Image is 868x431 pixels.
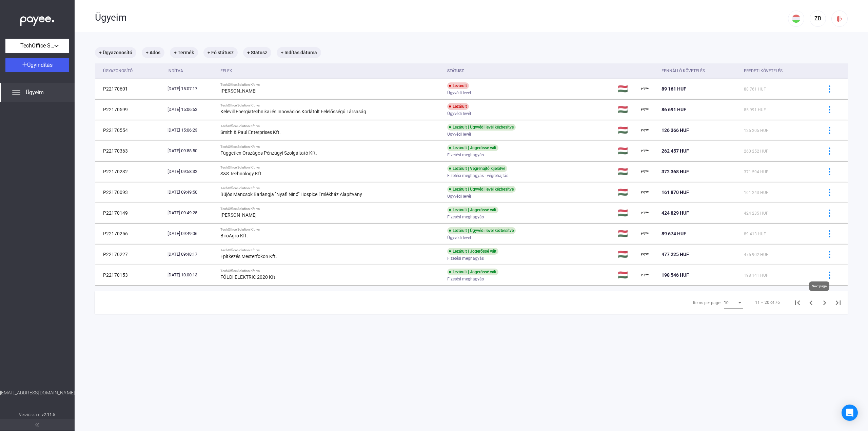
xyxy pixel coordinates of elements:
span: 198 141 HUF [744,273,768,278]
strong: [PERSON_NAME] [220,88,257,94]
img: more-blue [826,251,833,258]
img: payee-logo [641,271,649,279]
td: P22170153 [95,265,165,285]
div: TechOffice Solution Kft. vs [220,103,442,107]
td: P22170149 [95,203,165,223]
div: TechOffice Solution Kft. vs [220,83,442,87]
span: 161 243 HUF [744,190,768,195]
span: 424 235 HUF [744,211,768,216]
div: Lezárult | Jogerőssé vált [447,144,498,151]
div: Felek [220,67,232,75]
strong: Bújós Mancsok Barlangja "Nyafi Nínó" Hospice Emlékház Alapítvány [220,192,362,197]
td: 🇭🇺 [615,161,638,182]
strong: Független Országos Pénzügyi Szolgáltató Kft. [220,150,317,156]
span: Fizetési meghagyás [447,151,484,159]
span: 477 225 HUF [662,252,689,257]
strong: Smith & Paul Enterprises Kft. [220,130,281,135]
span: 475 902 HUF [744,252,768,257]
div: Lezárult | Végrehajtó kijelölve [447,165,507,172]
td: 🇭🇺 [615,141,638,161]
strong: [PERSON_NAME] [220,212,257,218]
div: TechOffice Solution Kft. vs [220,124,442,128]
div: [DATE] 09:49:06 [167,230,215,237]
div: Ügyazonosító [103,67,162,75]
img: payee-logo [641,147,649,155]
span: 260 252 HUF [744,149,768,154]
div: [DATE] 09:49:50 [167,189,215,196]
mat-chip: + Ügyazonosító [95,47,136,58]
strong: FÖLDI ELEKTRIC 2020 Kft [220,274,275,280]
strong: v2.11.5 [42,412,56,417]
td: 🇭🇺 [615,223,638,244]
img: plus-white.svg [22,62,27,67]
img: payee-logo [641,209,649,217]
button: Next page [818,296,831,309]
img: HU [792,15,800,23]
th: Státusz [445,63,615,79]
strong: S&S Technology Kft. [220,171,263,176]
div: [DATE] 09:48:17 [167,251,215,258]
td: P22170554 [95,120,165,140]
span: Ügyeim [26,89,44,97]
img: arrow-double-left-grey.svg [35,423,39,427]
button: more-blue [822,144,836,158]
td: 🇭🇺 [615,182,638,202]
div: Lezárult [447,103,469,110]
span: 372 368 HUF [662,169,689,174]
div: [DATE] 15:06:23 [167,127,215,134]
td: P22170256 [95,223,165,244]
div: Lezárult | Ügyvédi levél kézbesítve [447,227,516,234]
img: payee-logo [641,105,649,114]
div: Lezárult | Ügyvédi levél kézbesítve [447,186,516,193]
strong: BiroAgro Kft. [220,233,248,238]
span: 424 829 HUF [662,210,689,216]
button: more-blue [822,206,836,220]
strong: Építkezés Mesterfokon Kft. [220,254,277,259]
td: 🇭🇺 [615,79,638,99]
img: more-blue [826,230,833,237]
div: Lezárult | Jogerőssé vált [447,269,498,275]
td: 🇭🇺 [615,99,638,120]
div: TechOffice Solution Kft. vs [220,186,442,190]
span: Fizetési meghagyás [447,213,484,221]
td: P22170363 [95,141,165,161]
div: TechOffice Solution Kft. vs [220,269,442,273]
button: logout-red [831,11,848,27]
button: First page [791,296,804,309]
div: Fennálló követelés [662,67,738,75]
button: more-blue [822,82,836,96]
mat-chip: + Fő státusz [203,47,238,58]
mat-select: Items per page: [724,298,743,307]
div: Open Intercom Messenger [842,405,858,421]
img: more-blue [826,168,833,175]
mat-chip: + Termék [170,47,198,58]
div: ZB [812,15,824,23]
div: [DATE] 09:58:50 [167,148,215,154]
div: Indítva [167,67,215,75]
div: Lezárult | Ügyvédi levél kézbesítve [447,124,516,131]
span: 371 594 HUF [744,170,768,174]
button: TechOffice Solution Kft. [5,39,69,53]
td: P22170093 [95,182,165,202]
img: payee-logo [641,85,649,93]
span: Ügyvédi levél [447,234,471,242]
span: 161 870 HUF [662,190,689,195]
img: more-blue [826,127,833,134]
button: more-blue [822,227,836,241]
div: TechOffice Solution Kft. vs [220,248,442,252]
div: Next page [809,281,829,291]
span: 10 [724,300,729,305]
span: Ügyvédi levél [447,89,471,97]
div: Fennálló követelés [662,67,705,75]
img: more-blue [826,272,833,279]
div: Items per page: [693,299,721,307]
div: Ügyazonosító [103,67,133,75]
div: [DATE] 09:49:25 [167,210,215,216]
mat-chip: + Státusz [243,47,271,58]
button: more-blue [822,123,836,137]
div: Indítva [167,67,183,75]
div: [DATE] 09:58:32 [167,168,215,175]
span: 86 691 HUF [662,107,686,112]
div: TechOffice Solution Kft. vs [220,145,442,149]
div: [DATE] 10:00:13 [167,272,215,278]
